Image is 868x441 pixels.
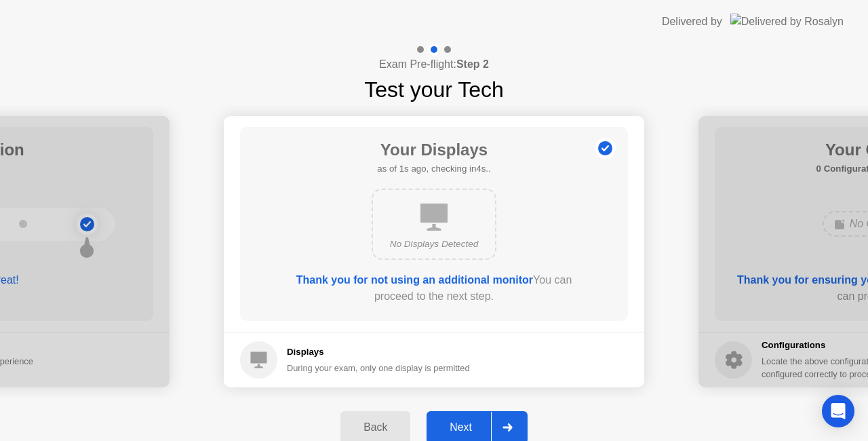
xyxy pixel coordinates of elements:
div: Back [344,421,406,434]
div: Delivered by [662,14,722,30]
h1: Test your Tech [364,73,504,106]
div: Open Intercom Messenger [822,395,854,427]
h1: Your Displays [377,138,490,162]
h4: Exam Pre-flight: [379,56,489,73]
div: During your exam, only one display is permitted [287,362,470,375]
h5: as of 1s ago, checking in4s.. [377,162,490,176]
h5: Displays [287,345,470,359]
div: No Displays Detected [384,237,484,251]
img: Delivered by Rosalyn [730,14,844,29]
div: You can proceed to the next step. [279,272,589,305]
b: Thank you for not using an additional monitor [296,274,533,286]
div: Next [431,421,491,434]
b: Step 2 [456,58,489,70]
